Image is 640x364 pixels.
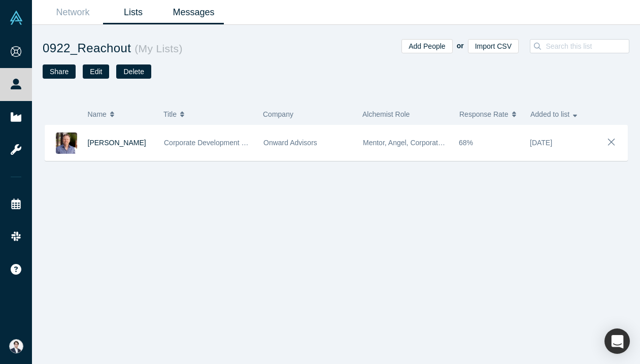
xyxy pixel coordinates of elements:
img: Josh Ewing's Profile Image [56,133,77,154]
small: ( My Lists ) [131,43,183,54]
span: Alchemist Role [362,110,410,118]
span: Response Rate [459,104,509,125]
span: Mentor, Angel, Corporate Innovator, Channel Partner, Freelancer / Consultant [363,139,606,147]
button: Added to list [530,104,591,125]
button: Import CSV [468,39,519,53]
button: Edit [83,64,109,79]
button: Response Rate [459,104,520,125]
button: Share [43,64,76,79]
img: Alchemist Vault Logo [9,11,23,25]
a: Lists [103,1,163,24]
a: Messages [163,1,224,24]
a: Network [43,1,103,24]
img: Eisuke Shimizu's Account [9,339,23,353]
button: Title [163,104,252,125]
span: Added to list [530,104,569,125]
button: Delete [116,64,151,79]
span: Onward Advisors [263,139,317,147]
span: Title [163,104,177,125]
span: Name [88,104,107,125]
span: [DATE] [530,139,552,147]
span: 68% [459,139,473,147]
button: Name [88,104,153,125]
span: Corporate Development Professional | ex-Visa, Autodesk, Synopsys, Bright Machines [164,139,432,147]
button: Add People [401,39,452,53]
h1: 0922_Reachout [43,39,336,57]
a: [PERSON_NAME] [88,139,146,147]
b: or [457,42,464,50]
span: Company [263,110,293,118]
input: Search this list [545,40,635,53]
